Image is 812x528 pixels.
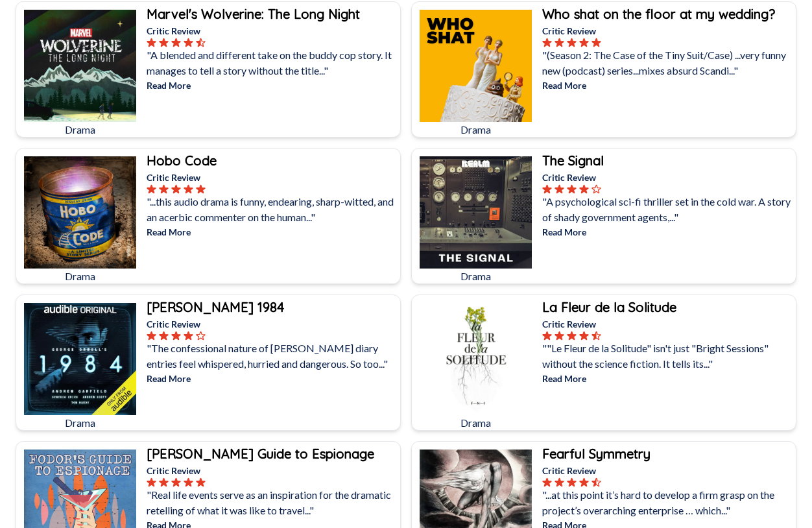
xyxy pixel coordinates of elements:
a: The SignalDramaThe SignalCritic Review"A psychological sci-fi thriller set in the cold war. A sto... [411,148,796,284]
p: Read More [147,78,398,92]
p: "...this audio drama is funny, endearing, sharp-witted, and an acerbic commenter on the human..." [147,194,398,225]
p: Critic Review [542,464,793,477]
b: [PERSON_NAME] Guide to Espionage [147,446,374,462]
p: Read More [542,78,793,92]
p: Critic Review [147,171,398,184]
p: Drama [420,122,532,138]
b: [PERSON_NAME] 1984 [147,299,284,315]
p: "A blended and different take on the buddy cop story. It manages to tell a story without the titl... [147,47,398,78]
img: La Fleur de la Solitude [420,303,532,415]
p: "Real life events serve as an inspiration for the dramatic retelling of what it was like to trave... [147,487,398,518]
p: "(Season 2: The Case of the Tiny Suit/Case) ...very funny new (podcast) series...mixes absurd Sca... [542,47,793,78]
p: Critic Review [147,24,398,38]
p: Critic Review [542,317,793,331]
p: Critic Review [542,24,793,38]
b: The Signal [542,152,604,169]
img: Marvel's Wolverine: The Long Night [24,10,136,122]
a: Who shat on the floor at my wedding?DramaWho shat on the floor at my wedding?Critic Review"(Seaso... [411,1,796,138]
a: George Orwell’s 1984Drama[PERSON_NAME] 1984Critic Review"The confessional nature of [PERSON_NAME]... [16,294,401,431]
b: Marvel's Wolverine: The Long Night [147,6,360,22]
p: Critic Review [147,464,398,477]
p: Critic Review [542,171,793,184]
p: Drama [24,415,136,431]
p: Drama [24,122,136,138]
p: "A psychological sci-fi thriller set in the cold war. A story of shady government agents,..." [542,194,793,225]
p: Read More [147,372,398,385]
a: Hobo CodeDramaHobo CodeCritic Review"...this audio drama is funny, endearing, sharp-witted, and a... [16,148,401,284]
img: Hobo Code [24,156,136,269]
p: ""Le Fleur de la Solitude" isn't just "Bright Sessions" without the science fiction. It tells its... [542,341,793,372]
p: Drama [420,415,532,431]
p: Read More [542,372,793,385]
p: Drama [24,269,136,284]
a: La Fleur de la SolitudeDramaLa Fleur de la SolitudeCritic Review""Le Fleur de la Solitude" isn't ... [411,294,796,431]
p: "...at this point it’s hard to develop a firm grasp on the project’s overarching enterprise … whi... [542,487,793,518]
img: The Signal [420,156,532,269]
p: "The confessional nature of [PERSON_NAME] diary entries feel whispered, hurried and dangerous. So... [147,341,398,372]
b: Fearful Symmetry [542,446,651,462]
p: Drama [420,269,532,284]
p: Critic Review [147,317,398,331]
b: Who shat on the floor at my wedding? [542,6,775,22]
img: Who shat on the floor at my wedding? [420,10,532,122]
p: Read More [147,225,398,239]
a: Marvel's Wolverine: The Long NightDramaMarvel's Wolverine: The Long NightCritic Review"A blended ... [16,1,401,138]
p: Read More [542,225,793,239]
b: Hobo Code [147,152,217,169]
b: La Fleur de la Solitude [542,299,676,315]
img: George Orwell’s 1984 [24,303,136,415]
